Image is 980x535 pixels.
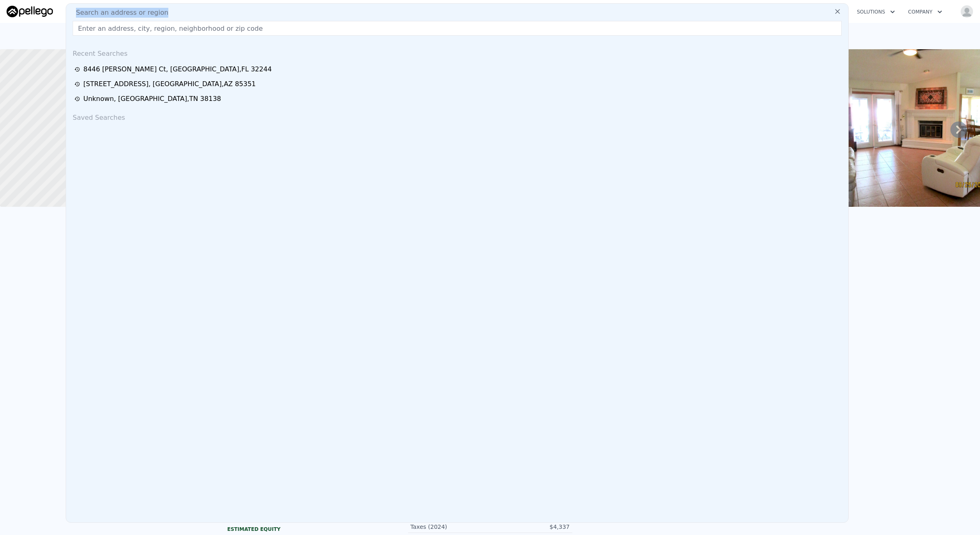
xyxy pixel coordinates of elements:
input: Enter an address, city, region, neighborhood or zip code [73,21,842,36]
div: $4,337 [490,523,570,531]
a: 8446 [PERSON_NAME] Ct, [GEOGRAPHIC_DATA],FL 32244 [74,64,842,74]
button: Solutions [850,5,902,19]
span: Search an address or region [69,8,168,18]
div: Recent Searches [69,42,845,62]
div: Taxes (2024) [411,523,490,531]
button: Company [902,5,949,19]
a: [STREET_ADDRESS], [GEOGRAPHIC_DATA],AZ 85351 [74,79,842,89]
a: Unknown, [GEOGRAPHIC_DATA],TN 38138 [74,94,842,104]
div: Estimated Equity [227,526,392,533]
div: Saved Searches [69,106,845,126]
div: [STREET_ADDRESS] , [GEOGRAPHIC_DATA] , AZ 85351 [83,79,256,89]
div: 8446 [PERSON_NAME] Ct , [GEOGRAPHIC_DATA] , FL 32244 [83,64,272,74]
img: Pellego [7,6,53,17]
div: Unknown , [GEOGRAPHIC_DATA] , TN 38138 [83,94,221,104]
img: avatar [960,5,973,18]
